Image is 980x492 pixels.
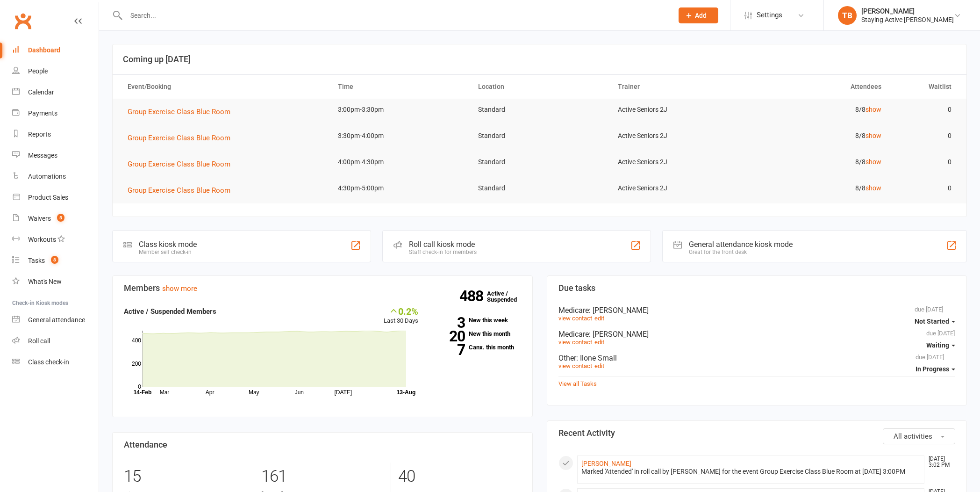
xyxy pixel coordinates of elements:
div: [PERSON_NAME] [861,7,954,15]
a: People [12,61,99,82]
h3: Due tasks [558,283,956,293]
th: Location [470,75,610,99]
th: Time [329,75,470,99]
td: Standard [470,125,610,147]
td: 0 [890,177,960,199]
div: Member self check-in [139,249,197,255]
div: Messages [28,152,57,159]
td: 3:30pm-4:00pm [329,125,470,147]
div: General attendance [28,316,85,324]
a: Workouts [12,229,99,250]
div: Marked 'Attended' in roll call by [PERSON_NAME] for the event Group Exercise Class Blue Room at [... [581,468,921,476]
button: Group Exercise Class Blue Room [128,132,237,144]
a: View all Tasks [558,380,597,387]
div: 40 [398,463,521,491]
td: 4:30pm-5:00pm [329,177,470,199]
span: : [PERSON_NAME] [589,306,649,315]
button: In Progress [916,361,955,377]
a: Messages [12,145,99,166]
strong: 20 [432,329,465,343]
div: Last 30 Days [384,306,418,326]
h3: Recent Activity [558,428,956,438]
a: show [866,184,881,192]
div: 15 [124,463,247,491]
a: General attendance kiosk mode [12,310,99,331]
a: Waivers 5 [12,208,99,229]
div: Medicare [558,330,956,339]
span: In Progress [916,365,949,373]
td: Standard [470,99,610,121]
div: Product Sales [28,194,68,201]
td: Active Seniors 2J [609,177,750,199]
a: 7Canx. this month [432,344,521,350]
a: Dashboard [12,40,99,61]
a: show [866,158,881,166]
td: 0 [890,125,960,147]
a: Reports [12,124,99,145]
a: view contact [558,315,592,322]
a: view contact [558,362,592,369]
div: Class kiosk mode [139,240,197,249]
a: show [866,106,881,113]
div: Staff check-in for members [409,249,477,255]
button: Waiting [926,337,955,354]
div: Payments [28,109,57,117]
a: Automations [12,166,99,187]
div: Roll call kiosk mode [409,240,477,249]
td: 8/8 [750,125,890,147]
div: Great for the front desk [689,249,793,255]
div: TB [838,6,857,25]
h3: Members [124,283,521,293]
h3: Attendance [124,440,521,449]
div: Tasks [28,257,45,264]
span: Group Exercise Class Blue Room [128,134,230,142]
td: 0 [890,99,960,121]
div: Roll call [28,337,50,345]
a: Payments [12,103,99,124]
span: Waiting [926,341,949,349]
button: Group Exercise Class Blue Room [128,106,237,117]
div: 161 [261,463,384,491]
strong: 3 [432,316,465,330]
td: Standard [470,151,610,173]
a: [PERSON_NAME] [581,460,631,467]
span: Group Exercise Class Blue Room [128,160,230,168]
strong: 7 [432,343,465,357]
button: Add [679,7,718,23]
div: Dashboard [28,46,60,54]
th: Waitlist [890,75,960,99]
span: : Ilone Small [576,354,617,362]
a: Roll call [12,331,99,352]
div: 0.2% [384,306,418,316]
span: Group Exercise Class Blue Room [128,186,230,195]
a: edit [594,362,604,369]
a: Clubworx [11,9,35,33]
td: 0 [890,151,960,173]
span: Not Started [915,318,949,325]
th: Trainer [609,75,750,99]
a: view contact [558,339,592,346]
div: Reports [28,130,51,138]
div: Medicare [558,306,956,315]
a: 20New this month [432,331,521,337]
span: Settings [757,5,782,26]
a: What's New [12,271,99,292]
td: 8/8 [750,151,890,173]
div: Staying Active [PERSON_NAME] [861,15,954,24]
button: Not Started [915,313,955,330]
a: Calendar [12,82,99,103]
strong: 488 [459,289,487,303]
td: 3:00pm-3:30pm [329,99,470,121]
span: Add [695,12,707,19]
div: Automations [28,173,66,180]
td: 8/8 [750,177,890,199]
span: Group Exercise Class Blue Room [128,108,230,116]
a: 3New this week [432,317,521,323]
td: 4:00pm-4:30pm [329,151,470,173]
button: Group Exercise Class Blue Room [128,185,237,196]
td: Active Seniors 2J [609,99,750,121]
button: All activities [883,428,955,444]
div: Waivers [28,215,51,222]
div: Other [558,354,956,362]
button: Group Exercise Class Blue Room [128,159,237,170]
